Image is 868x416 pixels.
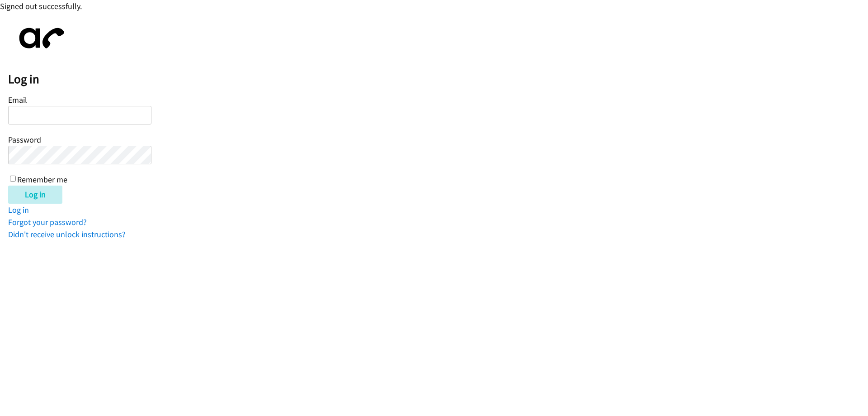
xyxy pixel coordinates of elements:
a: Log in [8,205,29,215]
label: Password [8,134,41,145]
label: Email [8,95,27,105]
img: aphone-8a226864a2ddd6a5e75d1ebefc011f4aa8f32683c2d82f3fb0802fe031f96514.svg [8,20,71,56]
a: Forgot your password? [8,217,87,227]
input: Log in [8,186,62,204]
label: Remember me [17,174,67,185]
h2: Log in [8,72,868,87]
a: Didn't receive unlock instructions? [8,229,126,239]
